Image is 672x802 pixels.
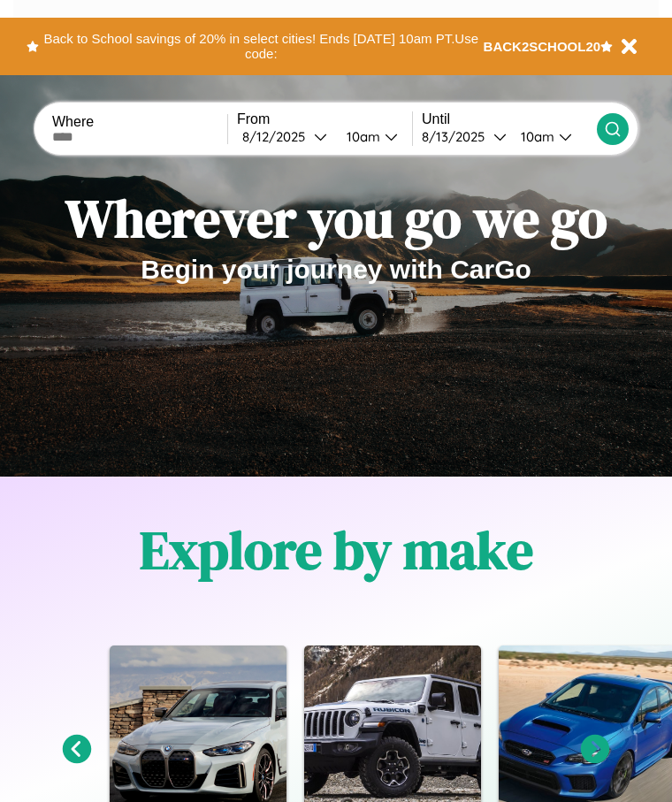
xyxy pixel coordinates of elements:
div: 10am [338,128,385,145]
button: 8/12/2025 [237,127,332,146]
h1: Explore by make [140,514,533,586]
button: Back to School savings of 20% in select cities! Ends [DATE] 10am PT.Use code: [39,27,484,66]
label: Where [52,114,227,130]
label: From [237,111,412,127]
div: 8 / 12 / 2025 [242,128,314,145]
b: BACK2SCHOOL20 [484,39,601,54]
button: 10am [507,127,597,146]
button: 10am [332,127,412,146]
div: 8 / 13 / 2025 [422,128,493,145]
div: 10am [512,128,559,145]
label: Until [422,111,597,127]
